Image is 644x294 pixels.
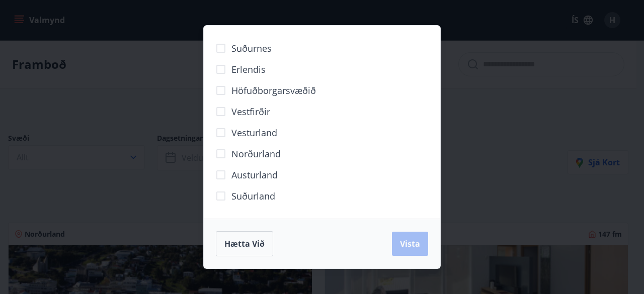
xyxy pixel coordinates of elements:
[231,168,278,181] span: Austurland
[231,42,272,55] span: Suðurnes
[231,105,270,118] span: Vestfirðir
[216,231,273,256] button: Hætta við
[231,84,316,97] span: Höfuðborgarsvæðið
[231,147,281,160] span: Norðurland
[231,189,275,203] span: Suðurland
[231,63,266,76] span: Erlendis
[224,238,265,249] span: Hætta við
[231,126,277,139] span: Vesturland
